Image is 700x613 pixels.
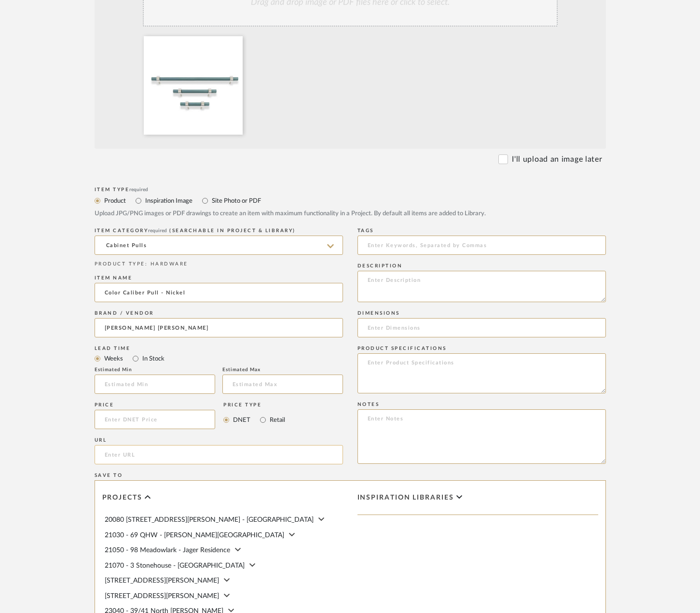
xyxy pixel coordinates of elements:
span: 21050 - 98 Meadowlark - Jager Residence [105,547,230,554]
div: Price [95,402,216,408]
div: PRODUCT TYPE [95,261,343,268]
span: Inspiration libraries [357,494,454,502]
div: Save To [95,473,606,478]
div: Product Specifications [357,346,606,351]
input: Type a category to search and select [95,236,343,255]
input: Enter Name [95,283,343,302]
label: Site Photo or PDF [211,195,261,206]
input: Enter Dimensions [357,318,606,337]
span: [STREET_ADDRESS][PERSON_NAME] [105,593,219,599]
div: Upload JPG/PNG images or PDF drawings to create an item with maximum functionality in a Project. ... [95,209,606,219]
div: Dimensions [357,310,606,316]
div: Item name [95,275,343,281]
div: Lead Time [95,346,343,351]
mat-radio-group: Select price type [223,410,285,429]
div: Estimated Min [95,367,215,373]
span: : HARDWARE [145,262,188,266]
div: Notes [357,402,606,407]
input: Estimated Max [222,375,343,394]
input: Unknown [95,318,343,337]
div: Price Type [223,402,285,408]
div: Description [357,263,606,269]
div: Tags [357,228,606,234]
input: Enter DNET Price [95,410,216,429]
span: [STREET_ADDRESS][PERSON_NAME] [105,577,219,584]
label: Weeks [103,353,123,364]
span: 20080 [STREET_ADDRESS][PERSON_NAME] - [GEOGRAPHIC_DATA] [105,516,314,523]
div: ITEM CATEGORY [95,228,343,234]
label: DNET [232,415,250,425]
input: Enter URL [95,445,343,464]
label: Product [103,195,126,206]
label: Inspiration Image [144,195,192,206]
span: required [148,228,167,233]
div: Brand / Vendor [95,310,343,316]
input: Enter Keywords, Separated by Commas [357,236,606,255]
label: I'll upload an image later [512,153,602,165]
span: 21070 - 3 Stonehouse - [GEOGRAPHIC_DATA] [105,562,245,569]
div: Item Type [95,187,606,193]
span: 21030 - 69 QHW - [PERSON_NAME][GEOGRAPHIC_DATA] [105,532,284,539]
input: Estimated Min [95,375,215,394]
span: Projects [102,494,142,502]
div: Estimated Max [222,367,343,373]
mat-radio-group: Select item type [95,195,606,207]
span: required [129,187,148,192]
div: URL [95,437,343,443]
span: (Searchable in Project & Library) [169,228,296,233]
mat-radio-group: Select item type [95,352,343,364]
label: In Stock [141,353,165,364]
label: Retail [269,415,285,425]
